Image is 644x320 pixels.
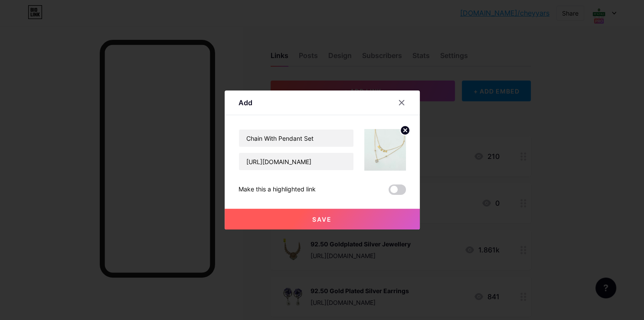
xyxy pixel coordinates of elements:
[239,153,353,170] input: URL
[312,216,332,223] span: Save
[239,184,316,195] div: Make this a highlighted link
[364,129,406,171] img: link_thumbnail
[239,129,353,147] input: Title
[225,209,420,229] button: Save
[239,97,252,108] div: Add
